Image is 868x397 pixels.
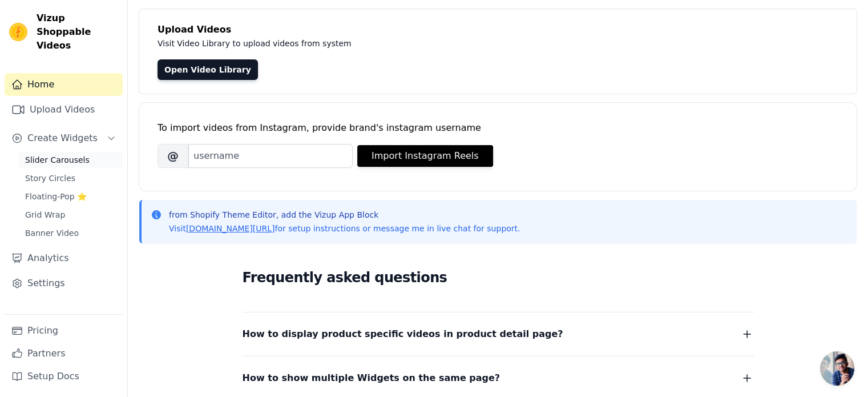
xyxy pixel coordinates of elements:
[25,173,75,184] span: Story Circles
[243,370,754,386] button: How to show multiple Widgets on the same page?
[25,191,87,202] span: Floating-Pop ⭐
[5,365,123,388] a: Setup Docs
[5,98,123,121] a: Upload Videos
[25,227,79,239] span: Banner Video
[243,370,500,386] span: How to show multiple Widgets on the same page?
[5,272,123,295] a: Settings
[158,144,188,168] span: @
[243,326,754,342] button: How to display product specific videos in product detail page?
[169,223,520,234] p: Visit for setup instructions or message me in live chat for support.
[18,207,123,223] a: Grid Wrap
[18,170,123,186] a: Story Circles
[5,319,123,342] a: Pricing
[158,37,669,50] p: Visit Video Library to upload videos from system
[27,131,98,145] span: Create Widgets
[158,121,838,135] div: To import videos from Instagram, provide brand's instagram username
[5,247,123,270] a: Analytics
[37,11,118,53] span: Vizup Shoppable Videos
[25,154,90,166] span: Slider Carousels
[25,209,65,220] span: Grid Wrap
[188,144,353,168] input: username
[186,224,275,233] a: [DOMAIN_NAME][URL]
[18,189,123,204] a: Floating-Pop ⭐
[18,225,123,241] a: Banner Video
[169,209,520,220] p: from Shopify Theme Editor, add the Vizup App Block
[9,23,27,41] img: Vizup
[243,326,563,342] span: How to display product specific videos in product detail page?
[357,145,493,167] button: Import Instagram Reels
[243,266,754,289] h2: Frequently asked questions
[5,73,123,96] a: Home
[5,342,123,365] a: Partners
[5,127,123,150] button: Create Widgets
[18,152,123,168] a: Slider Carousels
[158,59,258,80] a: Open Video Library
[820,351,854,386] a: Ouvrir le chat
[158,23,838,37] h4: Upload Videos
